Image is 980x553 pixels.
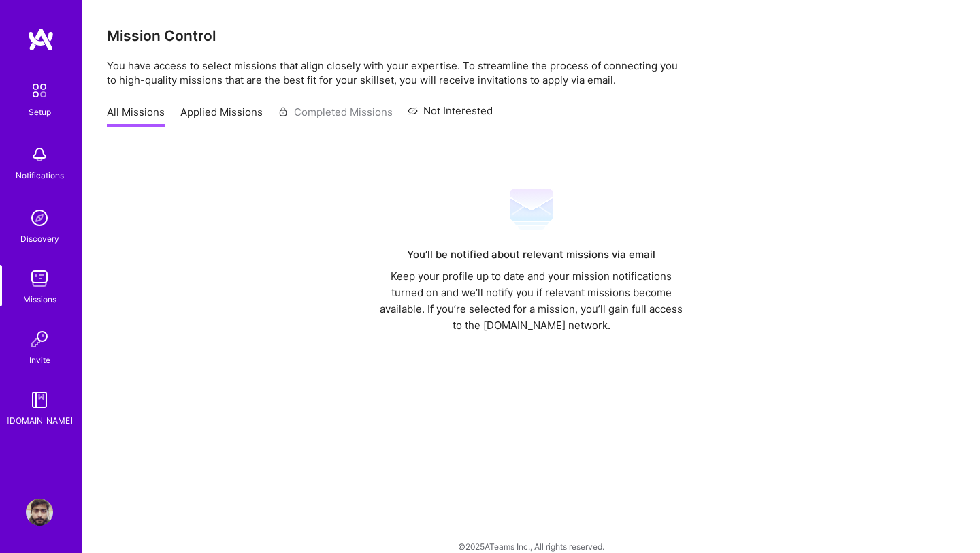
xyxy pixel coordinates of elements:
div: You’ll be notified about relevant missions via email [374,247,689,263]
div: Keep your profile up to date and your mission notifications turned on and we’ll notify you if rel... [374,268,689,334]
a: Applied Missions [180,105,263,127]
img: setup [25,76,54,105]
img: guide book [26,386,53,413]
a: All Missions [107,105,165,127]
img: logo [27,27,54,52]
img: discovery [26,204,53,232]
div: Notifications [16,168,64,183]
div: Invite [29,353,50,367]
h3: Mission Control [107,27,955,44]
div: [DOMAIN_NAME] [7,413,73,428]
img: teamwork [26,265,53,292]
img: Mail [510,187,553,231]
img: Invite [26,326,53,353]
div: Setup [29,105,51,119]
div: Discovery [20,232,59,246]
div: Missions [23,292,56,306]
img: bell [26,141,53,168]
a: Not Interested [408,103,493,127]
img: User Avatar [26,499,53,526]
a: User Avatar [22,499,56,526]
p: You have access to select missions that align closely with your expertise. To streamline the proc... [107,59,955,87]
